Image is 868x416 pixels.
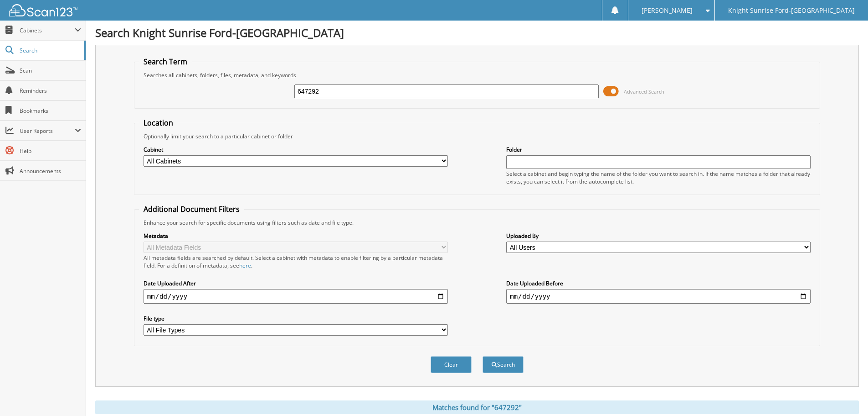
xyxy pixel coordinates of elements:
span: Reminders [20,87,81,95]
legend: Search Term [139,57,192,67]
span: Scan [20,67,81,74]
span: Advanced Search [624,88,664,95]
span: Search [20,47,80,54]
div: Optionally limit your search to a particular cabinet or folder [139,132,815,140]
div: Searches all cabinets, folders, files, metadata, and keywords [139,71,815,79]
span: Announcements [20,167,81,175]
span: Bookmarks [20,107,81,115]
input: end [506,289,811,304]
div: Enhance your search for specific documents using filters such as date and file type. [139,219,815,226]
img: scan123-logo-white.svg [9,4,77,16]
div: All metadata fields are searched by default. Select a cabinet with metadata to enable filtering b... [144,254,448,269]
div: Matches found for "647292" [95,400,859,414]
button: Search [483,356,524,373]
input: start [144,289,448,304]
label: Folder [506,146,811,153]
legend: Location [139,118,178,128]
label: Metadata [144,232,448,240]
span: User Reports [20,127,75,135]
label: Date Uploaded Before [506,279,811,287]
span: [PERSON_NAME] [642,8,693,13]
h1: Search Knight Sunrise Ford-[GEOGRAPHIC_DATA] [95,25,859,40]
span: Knight Sunrise Ford-[GEOGRAPHIC_DATA] [728,8,855,13]
a: here [239,262,251,269]
button: Clear [431,356,472,373]
label: Uploaded By [506,232,811,240]
label: File type [144,315,448,322]
legend: Additional Document Filters [139,204,244,214]
div: Select a cabinet and begin typing the name of the folder you want to search in. If the name match... [506,170,811,185]
span: Help [20,147,81,155]
span: Cabinets [20,26,75,34]
label: Date Uploaded After [144,279,448,287]
label: Cabinet [144,146,448,153]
